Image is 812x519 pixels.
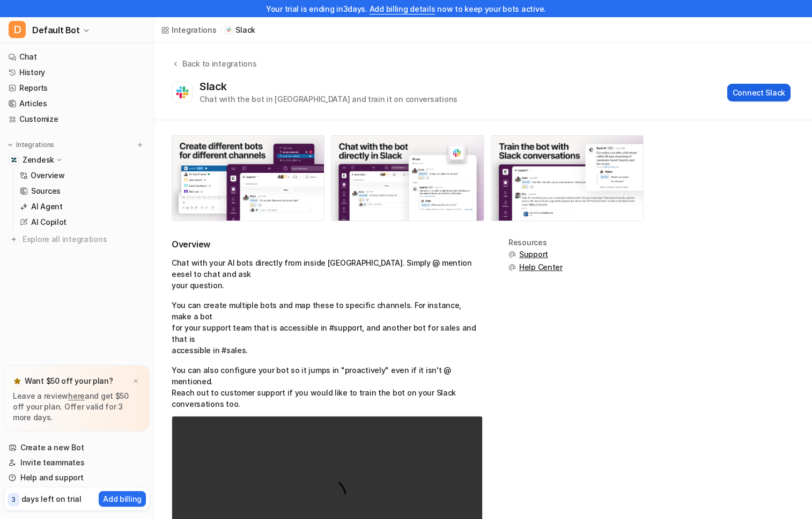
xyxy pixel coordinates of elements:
[4,49,150,64] a: Chat
[31,186,61,196] p: Sources
[172,257,483,291] p: Chat with your AI bots directly from inside [GEOGRAPHIC_DATA]. Simply @ mention eesel to chat and...
[13,377,21,385] img: star
[225,25,255,35] a: Slack iconSlack
[31,217,67,228] p: AI Copilot
[13,391,141,423] p: Leave a review and get $50 off your plan. Offer valid for 3 more days.
[727,84,791,101] button: Connect Slack
[99,491,146,507] button: Add billing
[172,238,483,251] h2: Overview
[508,249,563,260] button: Support
[508,238,563,247] div: Resources
[508,251,516,258] img: support.svg
[31,201,63,212] p: AI Agent
[519,262,563,273] span: Help Center
[16,141,54,149] p: Integrations
[103,493,142,505] p: Add billing
[4,81,150,96] a: Reports
[25,376,113,386] p: Want $50 off your plan?
[200,93,457,105] div: Chat with the bot in [GEOGRAPHIC_DATA] and train it on conversations
[4,65,150,80] a: History
[31,170,65,181] p: Overview
[16,168,150,183] a: Overview
[16,199,150,214] a: AI Agent
[4,440,150,455] a: Create a new Bot
[235,25,255,35] p: Slack
[132,378,139,385] img: x
[68,391,85,400] a: here
[23,231,145,248] span: Explore all integrations
[9,234,19,245] img: explore all integrations
[172,24,217,35] div: Integrations
[32,23,80,38] span: Default Bot
[9,21,26,38] span: D
[508,264,516,271] img: support.svg
[172,364,483,410] p: You can also configure your bot so it jumps in "proactively" even if it isn't @ mentioned. Reach ...
[6,141,14,149] img: expand menu
[200,80,231,93] div: Slack
[161,24,217,35] a: Integrations
[179,58,256,69] div: Back to integrations
[508,262,563,273] button: Help Center
[16,184,150,199] a: Sources
[4,470,150,485] a: Help and support
[12,495,16,505] p: 3
[4,455,150,470] a: Invite teammates
[11,157,17,163] img: Zendesk
[4,112,150,127] a: Customize
[4,140,57,150] button: Integrations
[226,27,232,33] img: Slack icon
[4,96,150,111] a: Articles
[4,232,150,247] a: Explore all integrations
[16,215,150,230] a: AI Copilot
[21,493,82,505] p: days left on trial
[370,4,435,13] a: Add billing details
[220,25,222,35] span: /
[172,299,483,356] p: You can create multiple bots and map these to specific channels. For instance, make a bot for you...
[23,155,54,165] p: Zendesk
[172,58,256,80] button: Back to integrations
[174,83,190,102] img: Slack logo
[136,141,144,149] img: menu_add.svg
[519,249,548,260] span: Support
